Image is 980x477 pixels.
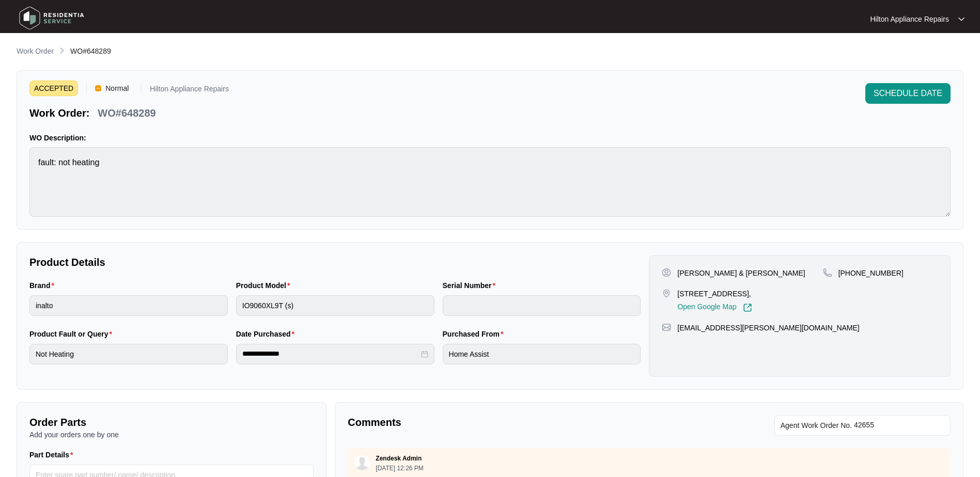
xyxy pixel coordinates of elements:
p: Work Order [17,46,54,56]
p: Product Details [29,255,641,269]
span: ACCEPTED [29,81,78,96]
p: Comments [348,415,642,430]
input: Purchased From [443,344,641,364]
img: user.svg [354,455,370,470]
a: Work Order [14,46,56,57]
p: WO Description: [29,133,951,143]
input: Brand [29,295,228,316]
span: Agent Work Order No. [781,419,852,432]
a: Open Google Map [677,303,752,312]
label: Product Fault or Query [29,329,116,339]
img: map-pin [823,268,832,277]
img: Link-External [743,303,752,312]
p: [PERSON_NAME] & [PERSON_NAME] [677,268,805,278]
img: map-pin [662,323,671,332]
label: Purchased From [443,329,508,339]
img: chevron-right [58,46,66,55]
label: Part Details [29,450,77,460]
img: user-pin [662,268,671,277]
p: Work Order: [29,106,89,120]
button: SCHEDULE DATE [865,83,951,104]
input: Add Agent Work Order No. [854,419,944,432]
span: SCHEDULE DATE [874,87,942,100]
img: residentia service logo [15,3,88,34]
label: Date Purchased [236,329,299,339]
span: Normal [101,81,133,96]
label: Brand [29,280,58,291]
span: WO#648289 [70,47,111,55]
p: Hilton Appliance Repairs [870,14,949,24]
p: [DATE] 12:26 PM [376,465,423,471]
input: Date Purchased [242,348,419,359]
input: Serial Number [443,295,641,316]
input: Product Model [236,295,434,316]
input: Product Fault or Query [29,344,228,364]
textarea: fault: not heating [29,147,951,217]
p: [PHONE_NUMBER] [838,268,904,278]
label: Serial Number [443,280,500,291]
p: Hilton Appliance Repairs [150,85,229,96]
p: Order Parts [29,415,314,430]
p: WO#648289 [98,106,155,120]
img: Vercel Logo [95,85,101,91]
p: Zendesk Admin [376,454,422,463]
img: map-pin [662,289,671,298]
p: [EMAIL_ADDRESS][PERSON_NAME][DOMAIN_NAME] [677,323,859,333]
p: Add your orders one by one [29,430,314,440]
img: dropdown arrow [958,17,965,22]
label: Product Model [236,280,294,291]
p: [STREET_ADDRESS], [677,289,752,299]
